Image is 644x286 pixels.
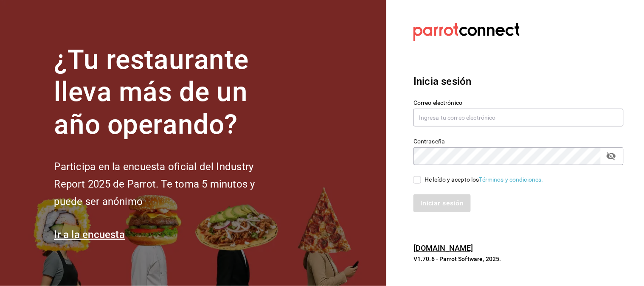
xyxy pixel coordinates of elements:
a: [DOMAIN_NAME] [413,244,473,252]
h1: ¿Tu restaurante lleva más de un año operando? [54,44,283,141]
label: Correo electrónico [413,100,624,106]
a: Términos y condiciones. [479,176,543,183]
h2: Participa en la encuesta oficial del Industry Report 2025 de Parrot. Te toma 5 minutos y puede se... [54,158,283,210]
h3: Inicia sesión [413,74,624,89]
a: Ir a la encuesta [54,229,125,241]
div: He leído y acepto los [425,175,543,184]
label: Contraseña [413,138,624,144]
p: V1.70.6 - Parrot Software, 2025. [413,255,624,263]
button: passwordField [604,149,619,163]
input: Ingresa tu correo electrónico [413,109,624,126]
